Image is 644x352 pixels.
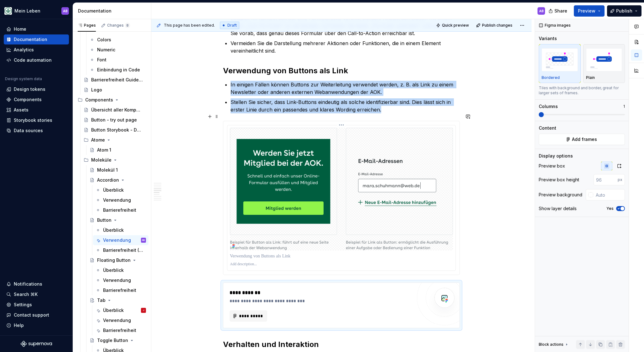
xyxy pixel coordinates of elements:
[87,45,148,55] a: Numeric
[93,315,148,325] a: Verwendung
[93,285,148,295] a: Barrierefreiheit
[5,76,42,81] div: Design system data
[4,279,69,289] button: Notifications
[442,23,469,28] span: Quick preview
[81,85,148,95] a: Logo
[578,8,595,14] span: Preview
[93,245,148,255] a: Barrierefreiheit (WIP)
[4,105,69,115] a: Assets
[4,126,69,136] a: Data sources
[4,55,69,65] a: Code automation
[618,177,622,182] p: px
[14,281,42,287] div: Notifications
[623,104,625,109] p: 1
[539,85,625,96] div: Tiles with background and border, great for larger sets of frames.
[87,175,148,185] a: Accordion
[78,8,148,14] div: Documentation
[93,205,148,215] a: Barrierefreiheit
[14,57,52,63] div: Code automation
[97,297,106,303] div: Tab
[87,145,148,155] a: Atom 1
[14,36,47,43] div: Documentation
[91,157,112,163] div: Moleküle
[97,147,111,153] div: Atom 1
[143,307,144,313] div: J
[87,65,148,75] a: Einbindung in Code
[81,135,148,145] div: Atome
[539,8,544,13] div: AB
[81,155,148,165] div: Moleküle
[14,302,32,308] div: Settings
[93,275,148,285] a: Verwendung
[14,8,40,14] div: Mein Leben
[81,75,148,85] a: Barrierefreiheit Guidelines
[21,341,52,347] svg: Supernova Logo
[482,23,512,28] span: Publish changes
[554,8,567,14] span: Share
[85,97,113,103] div: Components
[14,107,29,113] div: Assets
[606,206,614,211] label: Yes
[93,305,148,315] a: ÜberblickJ
[607,5,641,17] button: Publish
[539,103,558,110] div: Columns
[91,117,137,123] div: Button - try out page
[593,189,625,200] input: Auto
[4,115,69,125] a: Storybook stories
[87,295,148,305] a: Tab
[103,277,131,283] div: Verwendung
[4,95,69,105] a: Components
[91,87,102,93] div: Logo
[75,95,148,105] div: Components
[223,66,460,76] h2: Verwendung von Buttons als Link
[586,48,622,71] img: placeholder
[103,287,136,293] div: Barrierefreiheit
[87,255,148,265] a: Floating Button
[103,207,136,213] div: Barrierefreiheit
[97,167,118,173] div: Molekül 1
[539,44,581,83] button: placeholderBordered
[14,117,52,123] div: Storybook stories
[97,177,119,183] div: Accordion
[93,195,148,205] a: Verwendung
[93,325,148,335] a: Barrierefreiheit
[97,57,106,63] div: Font
[539,205,577,212] div: Show layer details
[97,67,140,73] div: Einbindung in Code
[97,257,131,263] div: Floating Button
[103,247,145,253] div: Barrierefreiheit (WIP)
[572,136,597,142] span: Add frames
[539,340,569,349] div: Block actions
[434,21,472,30] button: Quick preview
[4,24,69,34] a: Home
[81,105,148,115] a: Übersicht aller Komponenten
[227,23,237,28] span: Draft
[87,35,148,45] a: Colors
[231,98,460,113] p: Stellen Sie sicher, dass Link-Buttons eindeutig als solche identifizierbar sind. Dies lässt sich ...
[14,127,43,134] div: Data sources
[542,48,578,71] img: placeholder
[91,137,105,143] div: Atome
[539,125,556,131] div: Content
[539,153,573,159] div: Display options
[4,310,69,320] button: Contact support
[81,125,148,135] a: Button Storybook - Durchstich!
[474,21,515,30] button: Publish changes
[583,44,625,83] button: placeholderPlain
[14,86,45,92] div: Design tokens
[103,267,124,273] div: Überblick
[87,215,148,225] a: Button
[103,237,131,243] div: Verwendung
[14,291,38,298] div: Search ⌘K
[4,289,69,299] button: Search ⌘K
[103,307,124,313] div: Überblick
[93,265,148,275] a: Überblick
[539,177,579,183] div: Preview box height
[594,174,618,185] input: 96
[231,81,460,96] p: In einigen Fällen können Buttons zur Weiterleitung verwendet werden, z. B. als Link zu einem News...
[97,37,111,43] div: Colors
[103,227,124,233] div: Überblick
[4,320,69,330] button: Help
[63,8,68,13] div: AB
